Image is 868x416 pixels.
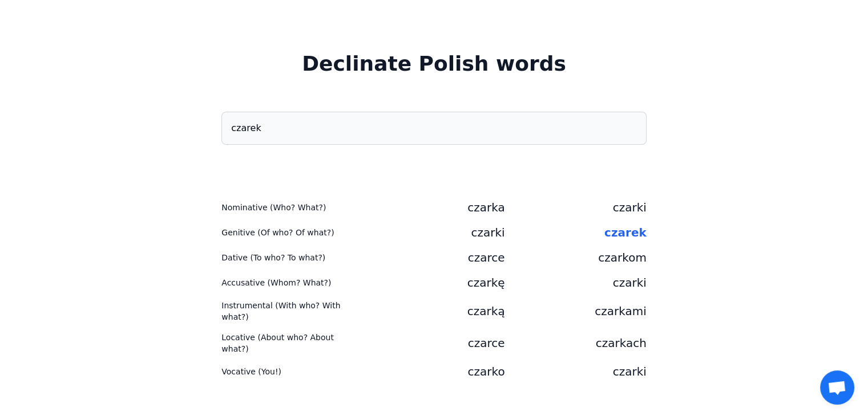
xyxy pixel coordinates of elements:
div: czarki [505,275,647,291]
div: Instrumental (With who? With what?) [221,300,363,323]
div: czarek [505,225,647,240]
div: Accusative (Whom? What?) [221,277,363,288]
div: Nominative (Who? What?) [221,202,363,213]
input: input any Polish word in the basic form [221,112,647,145]
div: czarkach [505,335,647,351]
div: czarko [363,364,504,380]
div: czarką [363,303,504,319]
div: czarki [505,364,647,380]
div: czarkom [505,250,647,266]
div: czarki [505,199,647,215]
div: czarki [363,225,504,240]
div: czarce [363,335,504,351]
div: czarkę [363,275,504,291]
div: czarce [363,250,504,266]
div: czarkami [505,303,647,319]
span: Declinate Polish words [302,52,566,75]
div: Dative (To who? To what?) [221,252,363,263]
div: Vocative (You!) [221,366,363,377]
div: Locative (About who? About what?) [221,332,363,354]
div: czarka [363,199,504,215]
div: Open chat [820,370,854,405]
div: Genitive (Of who? Of what?) [221,227,363,238]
